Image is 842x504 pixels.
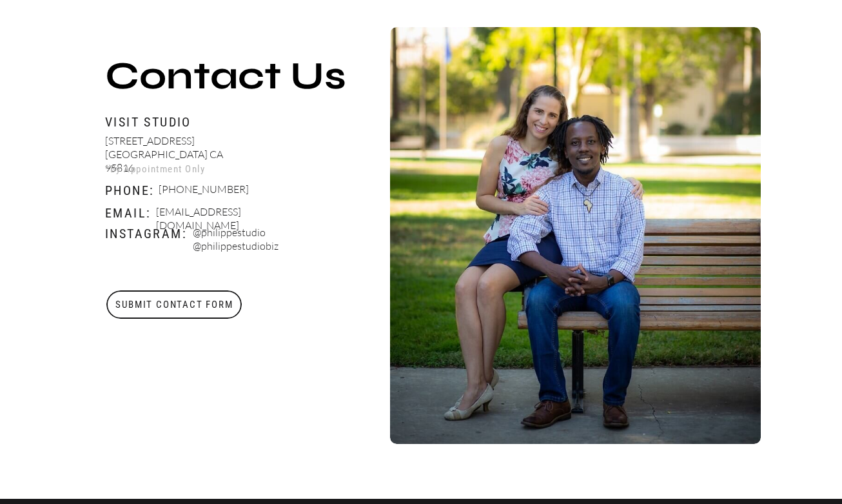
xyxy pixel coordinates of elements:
[105,205,152,220] p: Email:
[105,134,235,167] p: [STREET_ADDRESS] [GEOGRAPHIC_DATA] CA 95816
[105,226,152,241] p: Instagram:
[193,226,344,256] p: @philippestudio @philippestudiobiz
[105,164,212,177] p: *By Appointment Only
[505,17,560,30] a: HOME
[156,205,308,221] p: [EMAIL_ADDRESS][DOMAIN_NAME]
[633,17,688,30] a: ABOUT US
[105,114,358,129] p: Visit Studio
[105,57,473,102] h2: Contact Us
[568,17,622,30] a: SERVICES
[702,17,755,30] a: CONTACT
[106,290,243,319] a: Submit Contact Form
[105,183,172,197] p: Phone:
[760,17,792,30] a: BLOG
[159,183,243,199] p: [PHONE_NUMBER]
